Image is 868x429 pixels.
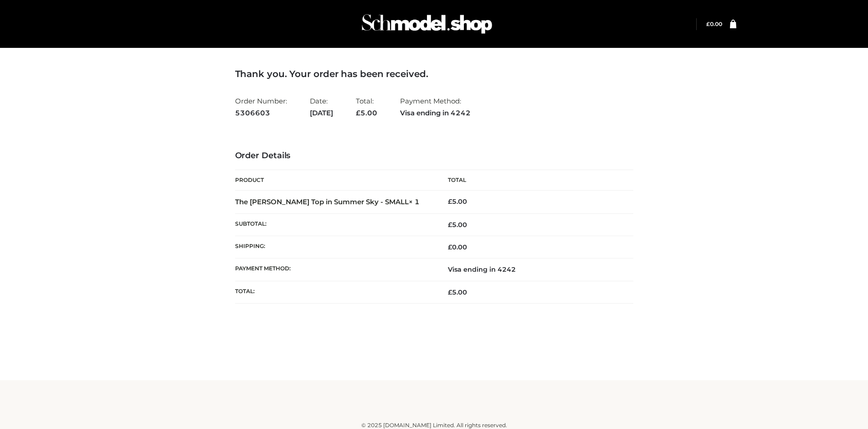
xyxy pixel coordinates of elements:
img: Schmodel Admin 964 [359,6,495,42]
strong: Visa ending in 4242 [400,107,471,119]
a: £0.00 [706,21,722,27]
span: £ [706,21,710,27]
span: 5.00 [448,288,467,296]
span: 5.00 [356,109,377,117]
span: £ [448,288,452,296]
li: Date: [310,93,333,121]
h3: Thank you. Your order has been received. [235,68,633,79]
li: Payment Method: [400,93,471,121]
bdi: 0.00 [706,21,722,27]
th: Shipping: [235,236,434,258]
span: £ [448,197,452,206]
td: Visa ending in 4242 [434,258,633,281]
li: Total: [356,93,377,121]
th: Total: [235,281,434,303]
th: Total [434,170,633,191]
th: Subtotal: [235,213,434,236]
strong: [DATE] [310,107,333,119]
th: Payment method: [235,258,434,281]
span: 5.00 [448,221,467,229]
strong: × 1 [409,197,420,206]
h3: Order Details [235,151,633,161]
li: Order Number: [235,93,287,121]
bdi: 5.00 [448,197,467,206]
span: £ [448,221,452,229]
span: £ [356,109,360,117]
strong: The [PERSON_NAME] Top in Summer Sky - SMALL [235,197,420,206]
bdi: 0.00 [448,243,467,251]
strong: 5306603 [235,107,287,119]
th: Product [235,170,434,191]
span: £ [448,243,452,251]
